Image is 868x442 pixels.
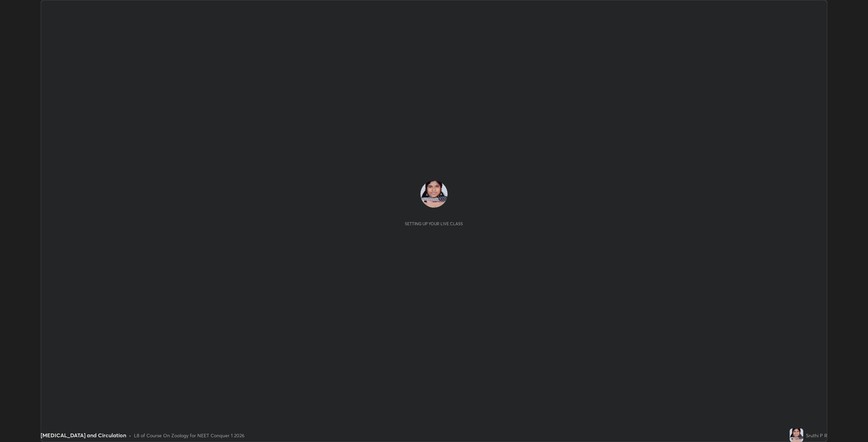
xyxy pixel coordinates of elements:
[806,432,827,439] div: Sruthi P R
[790,428,803,442] img: c385b94765944c578b67c84532aa77e0.jpg
[134,432,244,439] div: L8 of Course On Zoology for NEET Conquer 1 2026
[41,431,126,439] div: [MEDICAL_DATA] and Circulation
[405,221,463,226] div: Setting up your live class
[420,181,448,208] img: c385b94765944c578b67c84532aa77e0.jpg
[129,432,131,439] div: •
